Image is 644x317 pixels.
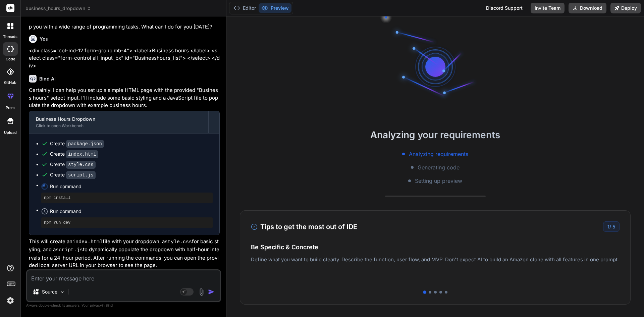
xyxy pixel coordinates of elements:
[610,3,641,13] button: Deploy
[29,87,220,109] p: Certainly! I can help you set up a simple HTML page with the provided "Business hours" select inp...
[4,130,17,136] label: Upload
[25,5,91,12] span: business_hours_dropdown
[50,208,213,215] span: Run command
[66,171,96,179] code: script.js
[59,289,65,295] img: Pick Models
[29,47,220,70] p: <div class="col-md-12 form-group mb-4"> <label>Business hours </label> <select class="form-contro...
[50,151,98,158] div: Create
[36,116,202,122] div: Business Hours Dropdown
[6,105,15,111] label: prem
[251,243,620,252] h4: Be Specific & Concrete
[44,195,210,201] pre: npm install
[6,56,15,62] label: code
[415,177,462,185] span: Setting up preview
[42,288,57,295] p: Source
[72,239,103,245] code: index.html
[40,36,49,42] h6: You
[259,3,291,13] button: Preview
[66,150,98,158] code: index.html
[50,183,213,190] span: Run command
[409,150,468,158] span: Analyzing requirements
[4,80,16,86] label: GitHub
[607,224,609,229] span: 1
[36,123,202,128] div: Click to open Workbench
[66,140,104,148] code: package.json
[531,3,565,13] button: Invite Team
[226,128,644,142] h2: Analyzing your requirements
[603,221,620,232] div: /
[29,111,208,133] button: Business Hours DropdownClick to open Workbench
[569,3,606,13] button: Download
[66,161,96,169] code: style.css
[418,163,460,171] span: Generating code
[165,239,192,245] code: style.css
[3,34,17,40] label: threads
[208,288,215,295] img: icon
[231,3,259,13] button: Editor
[44,220,210,225] pre: npm run dev
[90,303,102,307] span: privacy
[50,161,96,168] div: Create
[251,222,357,232] h3: Tips to get the most out of IDE
[198,288,205,296] img: attachment
[39,75,56,82] h6: Bind AI
[482,3,527,13] div: Discord Support
[50,140,104,147] div: Create
[26,302,221,309] p: Always double-check its answers. Your in Bind
[29,238,220,269] p: This will create an file with your dropdown, a for basic styling, and a to dynamically populate t...
[56,247,83,253] code: script.js
[50,171,96,178] div: Create
[612,224,615,229] span: 5
[29,16,220,31] p: Hello! I'm Bind AI, an expert AI assistant and senior software developer. I can help you with a w...
[5,295,16,306] img: settings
